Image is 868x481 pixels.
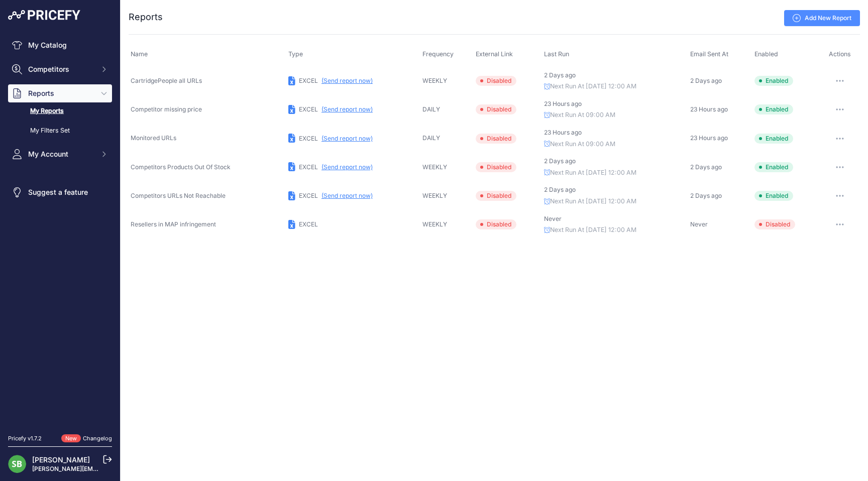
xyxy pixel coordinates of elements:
[321,163,373,171] button: (Send report now)
[8,36,112,422] nav: Sidebar
[131,192,226,199] span: Competitors URLs Not Reachable
[8,60,112,78] button: Competitors
[321,105,373,113] button: (Send report now)
[28,88,94,98] span: Reports
[544,110,687,120] p: Next Run At 09:00 AM
[829,50,851,58] span: Actions
[690,50,728,58] span: Email Sent At
[544,168,687,178] p: Next Run At [DATE] 12:00 AM
[754,191,793,201] span: Enabled
[754,162,793,172] span: Enabled
[8,102,112,120] a: My Reports
[288,50,303,58] span: Type
[754,50,778,58] span: Enabled
[544,140,687,149] p: Next Run At 09:00 AM
[131,77,202,84] span: CartridgePeople all URLs
[690,220,708,228] span: Never
[544,197,687,206] p: Next Run At [DATE] 12:00 AM
[32,465,237,472] a: [PERSON_NAME][EMAIL_ADDRESS][PERSON_NAME][DOMAIN_NAME]
[299,77,318,84] span: EXCEL
[321,77,373,85] button: (Send report now)
[544,186,576,193] span: 2 Days ago
[544,100,582,107] span: 23 Hours ago
[8,36,112,54] a: My Catalog
[131,50,148,58] span: Name
[422,163,447,171] span: WEEKLY
[299,105,318,113] span: EXCEL
[321,135,373,143] button: (Send report now)
[299,163,318,171] span: EXCEL
[422,134,440,142] span: DAILY
[422,105,440,113] span: DAILY
[8,84,112,102] button: Reports
[476,134,516,144] span: Disabled
[476,162,516,172] span: Disabled
[754,134,793,144] span: Enabled
[321,192,373,200] button: (Send report now)
[544,215,562,222] span: Never
[83,435,112,442] a: Changelog
[129,10,163,24] h2: Reports
[544,225,687,235] p: Next Run At [DATE] 12:00 AM
[544,129,582,136] span: 23 Hours ago
[28,64,94,74] span: Competitors
[544,157,576,165] span: 2 Days ago
[299,220,318,228] span: EXCEL
[476,219,516,229] span: Disabled
[422,192,447,199] span: WEEKLY
[131,134,176,142] span: Monitored URLs
[690,105,728,113] span: 23 Hours ago
[131,105,202,113] span: Competitor missing price
[544,82,687,91] p: Next Run At [DATE] 12:00 AM
[8,145,112,163] button: My Account
[690,163,722,171] span: 2 Days ago
[61,434,81,443] span: New
[690,134,728,142] span: 23 Hours ago
[131,220,216,228] span: Resellers in MAP infringement
[32,455,90,464] a: [PERSON_NAME]
[476,76,516,86] span: Disabled
[8,434,42,443] div: Pricefy v1.7.2
[299,135,318,142] span: EXCEL
[544,71,576,79] span: 2 Days ago
[8,183,112,201] a: Suggest a feature
[476,191,516,201] span: Disabled
[131,163,231,171] span: Competitors Products Out Of Stock
[476,50,513,58] span: External Link
[754,104,793,114] span: Enabled
[754,76,793,86] span: Enabled
[784,10,860,26] a: Add New Report
[299,192,318,199] span: EXCEL
[422,77,447,84] span: WEEKLY
[8,10,80,20] img: Pricefy Logo
[422,220,447,228] span: WEEKLY
[476,104,516,114] span: Disabled
[690,192,722,199] span: 2 Days ago
[8,122,112,140] a: My Filters Set
[754,219,795,229] span: Disabled
[422,50,454,58] span: Frequency
[28,149,94,159] span: My Account
[544,50,569,58] span: Last Run
[690,77,722,84] span: 2 Days ago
